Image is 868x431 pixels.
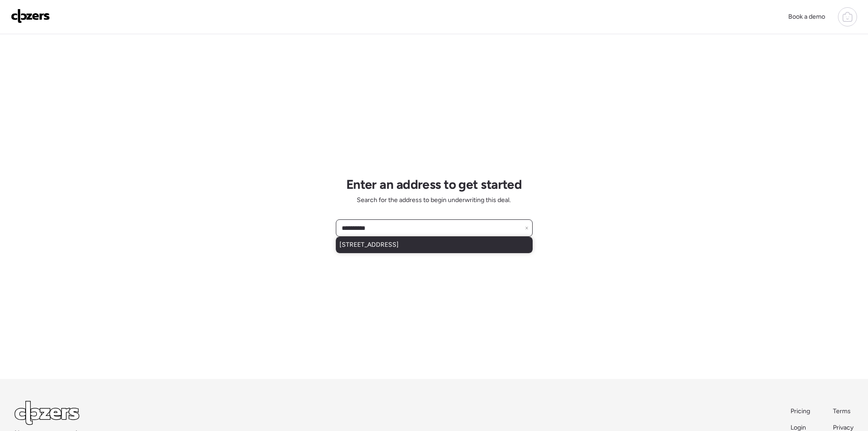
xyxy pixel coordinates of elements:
[791,407,810,415] span: Pricing
[357,196,511,205] span: Search for the address to begin underwriting this deal.
[833,407,853,416] a: Terms
[791,407,811,416] a: Pricing
[833,407,851,415] span: Terms
[339,240,399,249] span: [STREET_ADDRESS]
[11,9,50,23] img: Logo
[15,401,79,425] img: Logo Light
[788,13,825,21] span: Book a demo
[346,177,522,192] h1: Enter an address to get started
